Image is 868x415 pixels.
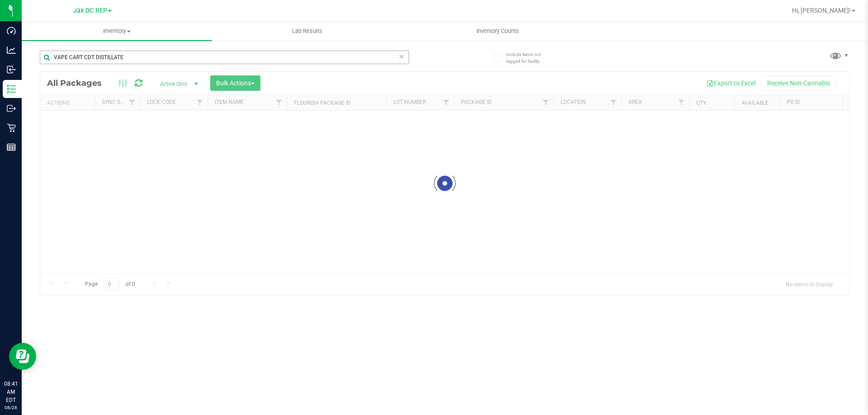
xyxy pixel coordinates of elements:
[402,22,593,41] a: Inventory Counts
[73,7,107,14] span: Jax DC REP
[7,123,16,132] inline-svg: Retail
[22,27,212,35] span: Inventory
[22,22,212,41] a: Inventory
[280,27,335,35] span: Lab Results
[40,51,409,64] input: Search Package ID, Item Name, SKU, Lot or Part Number...
[4,380,18,404] p: 08:41 AM EDT
[792,7,851,14] span: Hi, [PERSON_NAME]!
[7,104,16,113] inline-svg: Outbound
[464,27,531,35] span: Inventory Counts
[4,404,18,411] p: 08/28
[7,46,16,55] inline-svg: Analytics
[7,84,16,93] inline-svg: Inventory
[506,51,552,65] span: Include items not tagged for facility
[9,343,36,370] iframe: Resource center
[398,51,405,62] span: Clear
[7,26,16,35] inline-svg: Dashboard
[7,65,16,74] inline-svg: Inbound
[7,143,16,152] inline-svg: Reports
[212,22,402,41] a: Lab Results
